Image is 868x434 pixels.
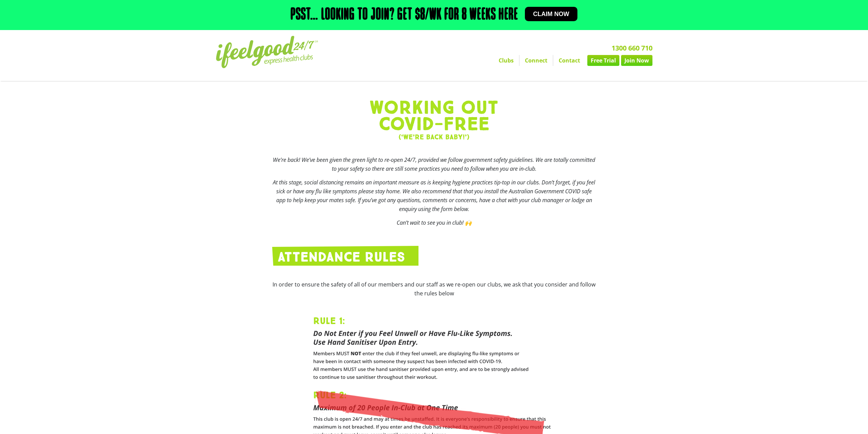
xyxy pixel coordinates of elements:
[525,7,577,21] a: Claim now
[533,11,569,17] span: Claim now
[272,178,596,213] p: At this stage, social distancing remains an important measure as is keeping hygiene practices tip...
[587,55,619,66] a: Free Trial
[553,55,586,66] a: Contact
[371,55,652,66] nav: Menu
[519,55,553,66] a: Connect
[272,280,596,298] div: In order to ensure the safety of all of our members and our staff as we re-open our clubs, we ask...
[291,7,518,23] h2: Psst… Looking to join? Get $8/wk for 8 weeks here
[621,55,652,66] a: Join Now
[272,218,596,227] p: Can’t wait to see you in club! 🙌
[272,155,596,173] p: We’re back! We’ve been given the green light to re-open 24/7, provided we follow government safet...
[612,43,652,53] a: 1300 660 710
[493,55,519,66] a: Clubs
